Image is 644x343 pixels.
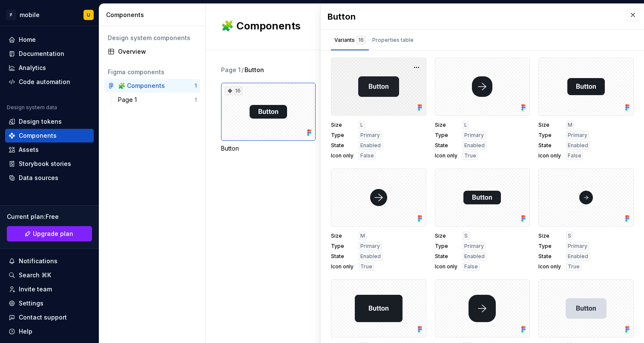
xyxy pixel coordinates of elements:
div: Help [19,327,32,336]
span: Size [538,122,561,128]
div: U [87,12,90,18]
div: Components [106,11,202,19]
div: Design tokens [19,117,62,126]
span: Type [331,243,354,250]
span: Primary [464,243,484,250]
span: Size [331,233,354,239]
span: State [331,142,354,149]
div: Current plan : Free [7,212,92,221]
div: 16 [225,87,242,95]
span: S [568,233,571,239]
div: Overview [118,47,197,56]
h2: 🧩 Components [221,19,390,33]
span: Icon only [331,152,354,159]
div: 🧩 Components [118,81,165,90]
div: P [6,10,16,20]
span: Type [538,243,561,250]
div: Documentation [19,49,64,58]
span: Type [435,132,457,139]
div: Design system components [108,34,197,42]
span: False [568,152,581,159]
div: Home [19,35,36,44]
span: True [360,263,372,270]
button: Help [5,325,94,338]
div: Design system data [7,104,57,111]
span: Enabled [360,142,381,149]
button: Notifications [5,254,94,268]
span: True [464,152,476,159]
span: Size [538,233,561,239]
div: Page 1 [221,66,241,74]
span: True [568,263,580,270]
div: Search ⌘K [19,271,51,279]
span: Upgrade plan [33,230,73,238]
div: Notifications [19,257,57,265]
a: Settings [5,296,94,310]
span: Primary [464,132,484,139]
span: M [360,233,365,239]
div: Code automation [19,78,70,86]
div: Variants [334,36,365,44]
div: Components [19,131,57,140]
span: Enabled [464,142,485,149]
span: L [464,122,467,128]
span: Enabled [360,253,381,260]
div: Properties table [372,36,414,44]
span: Type [538,132,561,139]
div: Data sources [19,174,58,182]
div: Assets [19,145,39,154]
a: Page 11 [115,93,200,107]
span: Type [435,243,457,250]
span: Size [435,122,457,128]
span: State [331,253,354,260]
div: mobile [20,11,40,19]
a: Components [5,129,94,142]
div: Contact support [19,313,67,322]
span: Enabled [568,142,588,149]
div: 1 [195,96,197,103]
div: Storybook stories [19,160,71,168]
span: Type [331,132,354,139]
div: 16 [356,36,365,44]
a: Data sources [5,171,94,185]
a: Overview [104,45,200,58]
span: Primary [360,132,380,139]
a: Home [5,33,94,47]
span: Icon only [538,152,561,159]
span: M [568,122,572,128]
span: State [538,142,561,149]
span: State [538,253,561,260]
span: State [435,142,457,149]
div: Invite team [19,285,52,294]
span: L [360,122,363,128]
a: Analytics [5,61,94,75]
span: Enabled [568,253,588,260]
span: Size [331,122,354,128]
div: Page 1 [118,96,140,104]
span: State [435,253,457,260]
div: Settings [19,299,43,308]
span: Size [435,233,457,239]
a: Assets [5,143,94,157]
a: Code automation [5,75,94,89]
div: Figma components [108,68,197,76]
span: Button [244,66,264,74]
a: Invite team [5,282,94,296]
span: Primary [568,243,587,250]
span: False [464,263,478,270]
div: Button [328,11,618,23]
span: S [464,233,468,239]
span: Enabled [464,253,485,260]
div: 16Button [221,83,316,153]
div: 1 [195,82,197,89]
span: False [360,152,374,159]
button: Contact support [5,311,94,324]
span: Icon only [331,263,354,270]
div: Button [221,144,316,153]
div: Analytics [19,64,46,72]
span: Icon only [435,152,457,159]
a: Design tokens [5,115,94,128]
button: Search ⌘K [5,268,94,282]
button: PmobileU [2,6,97,24]
span: Icon only [435,263,457,270]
